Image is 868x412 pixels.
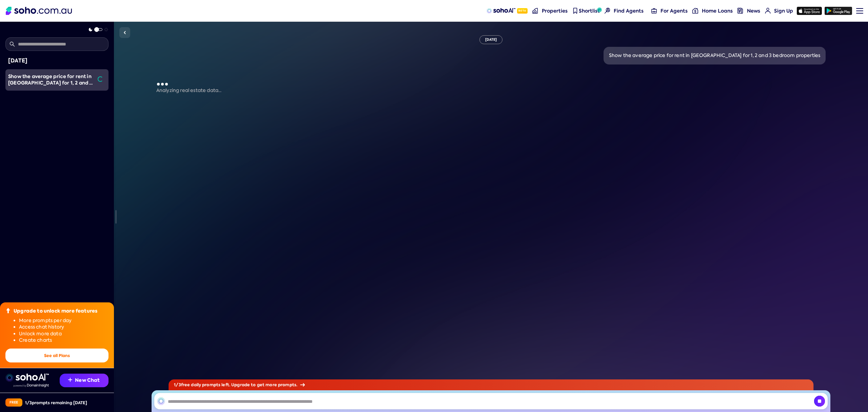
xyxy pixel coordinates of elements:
[774,7,793,14] span: Sign Up
[156,87,826,94] p: Analyzing real estate data...
[572,8,578,14] img: shortlist-nav icon
[8,56,106,65] div: [DATE]
[5,374,49,382] img: sohoai logo
[542,7,568,14] span: Properties
[19,337,108,344] li: Create charts
[19,324,108,331] li: Access chat history
[6,7,72,15] img: Soho Logo
[605,8,610,14] img: Find agents icon
[5,308,11,313] img: Upgrade icon
[479,35,503,44] div: [DATE]
[579,7,600,14] span: Shortlist
[765,8,771,14] img: for-agents-nav icon
[517,8,528,14] span: Beta
[19,331,108,337] li: Unlock more data
[300,383,305,387] img: Arrow icon
[747,7,760,14] span: News
[660,7,688,14] span: For Agents
[14,308,97,315] div: Upgrade to unlock more features
[157,397,165,405] img: SohoAI logo black
[60,374,108,387] button: New Chat
[532,8,538,14] img: properties-nav icon
[702,7,733,14] span: Home Loans
[737,8,743,14] img: news-nav icon
[25,400,87,406] div: 1 / 3 prompts remaining [DATE]
[121,29,129,37] img: Sidebar toggle icon
[614,7,644,14] span: Find Agents
[169,379,813,390] div: 1 / 3 free daily prompts left. Upgrade to get more prompts.
[5,349,108,362] button: See all Plans
[68,378,72,382] img: Recommendation icon
[825,7,852,15] img: google-play icon
[651,8,657,14] img: for-agents-nav icon
[814,396,825,407] button: Cancel request
[14,384,49,387] img: Data provided by Domain Insight
[5,398,22,407] div: Free
[487,8,515,14] img: sohoAI logo
[5,69,94,91] a: Show the average price for rent in [GEOGRAPHIC_DATA] for 1, 2 and 3 bedroom properties
[19,317,108,324] li: More prompts per day
[692,8,698,14] img: for-agents-nav icon
[609,52,821,59] div: Show the average price for rent in [GEOGRAPHIC_DATA] for 1, 2 and 3 bedroom properties
[797,7,822,15] img: app-store icon
[8,73,93,93] span: Show the average price for rent in [GEOGRAPHIC_DATA] for 1, 2 and 3 bedroom properties
[814,396,825,407] img: Send icon
[8,73,94,87] div: Show the average price for rent in Sydney for 1, 2 and 3 bedroom properties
